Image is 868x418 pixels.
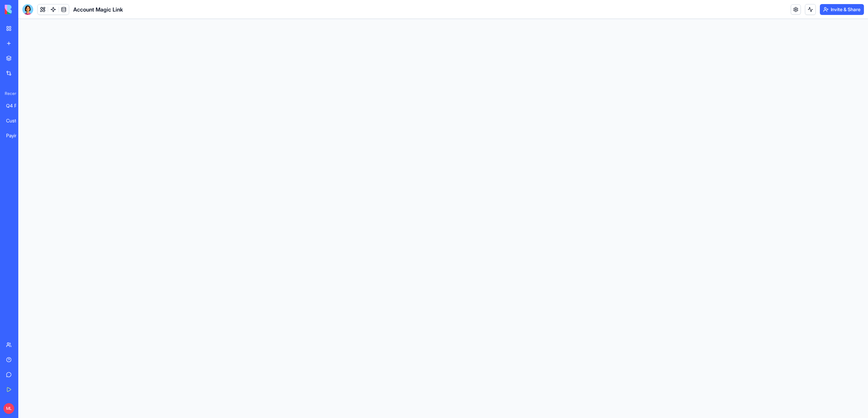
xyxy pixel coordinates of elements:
button: Invite & Share [820,4,864,15]
span: Account Magic Link [73,5,123,14]
div: Q4 Project Tracker [6,102,25,109]
span: ML [3,403,14,414]
div: Paying Users Analytics Dashboard [6,132,25,139]
img: logo [5,5,47,14]
a: Q4 Project Tracker [2,99,29,113]
a: Customer Analytics Dashboard [2,114,29,127]
div: Customer Analytics Dashboard [6,117,25,124]
span: Recent [2,91,16,96]
a: Paying Users Analytics Dashboard [2,129,29,142]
